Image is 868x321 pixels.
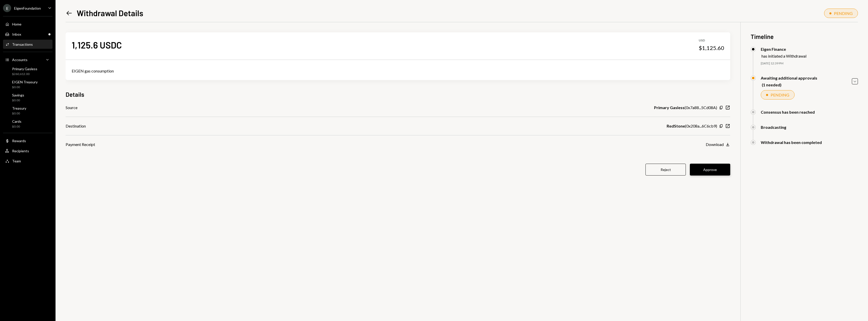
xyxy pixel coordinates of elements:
a: Accounts [3,55,52,64]
div: Home [12,22,21,26]
div: $0.00 [12,85,38,89]
a: Rewards [3,136,52,145]
div: Download [706,142,724,147]
div: Treasury [12,106,26,110]
div: E [3,4,11,12]
a: EIGEN Treasury$0.00 [3,78,52,90]
div: 1,125.6 USDC [72,39,122,51]
div: ( 0x208a...6C6cb9 ) [667,123,717,129]
div: Team [12,159,21,163]
div: Awaiting additional approvals [761,76,817,80]
div: Broadcasting [761,125,786,130]
button: Download [706,142,730,147]
b: RedStone [667,123,685,129]
a: Transactions [3,40,52,49]
div: Primary Gasless [12,67,37,71]
div: Rewards [12,139,26,143]
div: $1,125.60 [699,44,724,52]
div: $0.00 [12,98,24,103]
div: Transactions [12,42,33,46]
div: Cards [12,119,21,124]
h3: Timeline [751,32,858,41]
h1: Withdrawal Details [77,8,143,18]
a: Inbox [3,30,52,39]
h3: Details [66,90,84,98]
button: Reject [645,164,686,176]
div: Eigen Finance [761,47,806,52]
div: $260,612.00 [12,72,37,76]
div: USD [699,38,724,43]
div: PENDING [771,92,789,97]
button: Approve [690,164,730,176]
div: Savings [12,93,24,97]
div: Accounts [12,58,28,62]
div: EIGEN Treasury [12,80,38,84]
div: PENDING [834,11,853,16]
a: Savings$0.00 [3,91,52,104]
div: Inbox [12,32,21,36]
a: Primary Gasless$260,612.00 [3,65,52,77]
div: Withdrawal has been completed [761,140,822,145]
div: $0.00 [12,125,21,129]
a: Recipients [3,146,52,155]
b: Primary Gasless [654,105,685,111]
div: EigenFoundation [14,6,41,10]
div: Payment Receipt [66,141,95,147]
a: Treasury$0.00 [3,105,52,117]
div: (1 needed) [762,82,817,87]
div: Recipients [12,149,29,153]
div: [DATE] 12:39 PM [761,61,858,66]
div: Consensus has been reached [761,110,815,114]
div: $0.00 [12,111,26,116]
div: Destination [66,123,86,129]
a: Home [3,19,52,29]
div: Source [66,105,77,111]
div: EIGEN gas consumption [72,68,724,74]
div: has initiated a Withdrawal [762,54,806,58]
div: ( 0x7a88...5Cd08A ) [654,105,717,111]
a: Team [3,156,52,165]
a: Cards$0.00 [3,118,52,130]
